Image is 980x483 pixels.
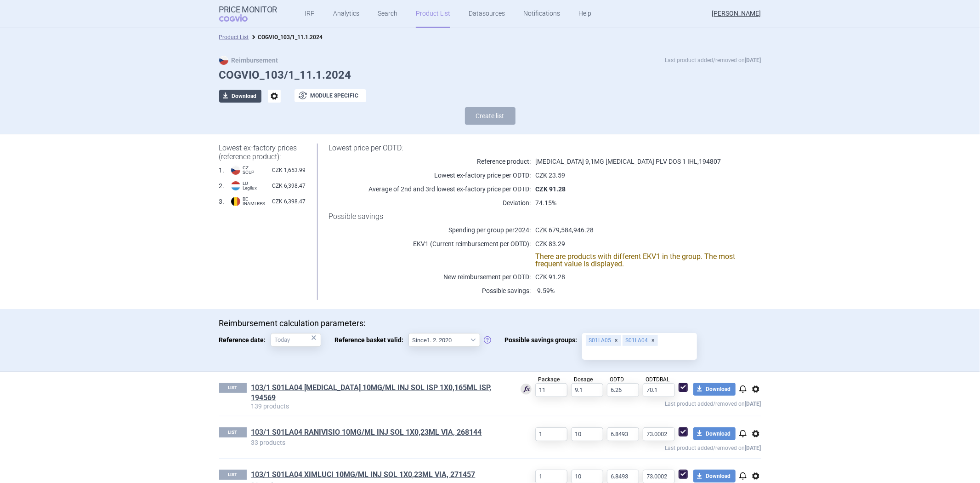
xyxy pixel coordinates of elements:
[521,384,532,396] div: Used for calculation
[574,376,593,383] span: Dosage
[335,333,408,347] span: Reference basket valid:
[585,347,694,359] input: Possible savings groups:S01LA05S01LA04
[745,401,761,407] strong: [DATE]
[251,439,506,446] p: 33 products
[251,427,506,439] h1: 103/1 S01LA04 RANIVISIO 10MG/ML INJ SOL 1X0,23ML VIA, 268144
[219,166,225,175] span: 1 .
[219,34,249,40] a: Product List
[329,212,738,221] h1: Possible savings
[243,166,255,175] span: CZ SCUP
[219,318,761,328] p: Reimbursement calculation parameters:
[586,335,621,346] div: S01LA05
[531,253,738,268] p: There are products with different EKV1 in the group. The most frequent value is displayed.
[219,427,247,437] p: LIST
[219,470,247,480] p: LIST
[231,181,240,190] img: Luxembourg
[465,107,515,125] button: Create list
[531,157,738,166] p: [MEDICAL_DATA] 9,1MG [MEDICAL_DATA] PLV DOS 1 IHL , 194807
[329,184,531,194] p: Average of 2nd and 3rd lowest ex-factory price per ODTD:
[329,286,531,295] p: Possible savings:
[272,181,306,190] span: CZK 6,398.47
[219,57,278,64] strong: Reimbursement
[646,376,670,383] span: ODTDBAL
[231,166,240,175] img: Czech Republic
[329,225,531,235] p: Spending per group per 2024 :
[329,272,531,282] p: New reimbursement per ODTD:
[329,171,531,180] p: Lowest ex-factory price per ODTD:
[312,333,317,343] div: ×
[531,225,738,235] p: CZK 679,584,946.28
[329,198,531,207] p: Deviation:
[219,5,278,14] strong: Price Monitor
[693,427,736,440] button: Download
[219,383,247,393] p: LIST
[249,33,323,42] li: COGVIO_103/1_11.1.2024
[506,441,761,453] p: Last product added/removed on
[623,335,658,346] div: S01LA04
[693,383,736,396] button: Download
[665,56,761,65] p: Last product added/removed on
[531,272,738,282] p: CZK 91.28
[251,383,506,403] a: 103/1 S01LA04 [MEDICAL_DATA] 10MG/ML INJ SOL ISP 1X0,165ML ISP, 194569
[535,185,566,193] strong: CZK 91.28
[243,181,257,190] span: LU Legilux
[745,445,761,451] strong: [DATE]
[251,383,506,403] h1: 103/1 S01LA04 LUCENTIS 10MG/ML INJ SOL ISP 1X0,165ML ISP, 194569
[243,197,266,206] span: BE INAMI RPS
[271,333,321,347] input: Reference date:×
[251,470,476,480] a: 103/1 S01LA04 XIMLUCI 10MG/ML INJ SOL 1X0,23ML VIA, 271457
[531,198,738,207] p: 74.15%
[219,333,271,347] span: Reference date:
[219,69,761,82] h1: COGVIO_103/1_11.1.2024
[219,56,228,65] img: CZ
[505,333,582,347] span: Possible savings groups:
[219,33,249,42] li: Product List
[251,470,506,482] h1: 103/1 S01LA04 XIMLUCI 10MG/ML INJ SOL 1X0,23ML VIA, 271457
[329,144,738,152] h1: Lowest price per ODTD:
[219,181,225,190] span: 2 .
[538,376,560,383] span: Package
[745,57,761,63] strong: [DATE]
[272,197,306,206] span: CZK 6,398.47
[506,397,761,408] p: Last product added/removed on
[251,427,482,437] a: 103/1 S01LA04 RANIVISIO 10MG/ML INJ SOL 1X0,23ML VIA, 268144
[693,470,736,483] button: Download
[329,239,531,248] p: EKV1 (Current reimbursement per ODTD):
[219,14,261,22] span: COGVIO
[219,144,306,161] h1: Lowest ex-factory prices (reference product):
[219,90,261,103] button: Download
[219,5,278,23] a: Price MonitorCOGVIO
[258,34,323,40] strong: COGVIO_103/1_11.1.2024
[219,197,225,206] span: 3 .
[531,171,738,180] p: CZK 23.59
[231,197,240,206] img: Belgium
[329,157,531,166] p: Reference product:
[531,286,738,295] p: -9.59%
[531,239,738,248] p: CZK 83.29
[610,376,624,383] span: ODTD
[251,403,506,409] p: 139 products
[295,89,366,102] button: Module specific
[408,333,480,347] select: Reference basket valid:
[272,166,306,175] span: CZK 1,653.99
